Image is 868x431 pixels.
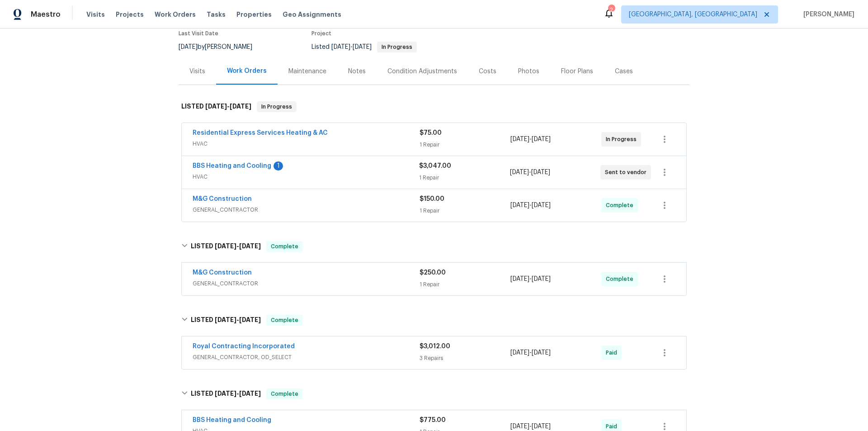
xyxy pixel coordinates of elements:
span: Maestro [31,10,61,19]
span: In Progress [378,44,416,50]
span: - [510,201,551,210]
span: - [215,317,261,323]
span: - [215,243,261,249]
span: Paid [606,422,621,431]
div: 1 [274,161,283,171]
a: BBS Heating and Cooling [193,163,271,169]
a: M&G Construction [193,196,252,202]
span: Geo Assignments [283,10,341,19]
div: Condition Adjustments [387,67,457,76]
span: Complete [267,242,302,251]
span: - [205,103,251,109]
span: [DATE] [532,136,551,142]
h6: LISTED [181,101,251,112]
div: 1 Repair [419,173,509,182]
span: - [510,275,551,284]
span: [GEOGRAPHIC_DATA], [GEOGRAPHIC_DATA] [629,10,757,19]
span: [DATE] [230,103,251,109]
span: Paid [606,348,621,357]
div: Work Orders [227,66,267,76]
div: Photos [518,67,539,76]
span: [DATE] [215,390,236,397]
span: [DATE] [532,276,551,282]
span: - [510,135,551,144]
span: $150.00 [420,196,444,202]
span: Complete [267,389,302,398]
h6: LISTED [191,315,261,326]
span: Work Orders [155,10,196,19]
span: Projects [116,10,144,19]
div: Floor Plans [561,67,593,76]
span: In Progress [606,135,640,144]
span: Last Visit Date [179,31,218,36]
a: Royal Contracting Incorporated [193,343,295,350]
div: Visits [189,67,205,76]
span: [DATE] [531,169,550,175]
div: Cases [615,67,633,76]
span: [DATE] [331,44,350,50]
span: Complete [267,316,302,325]
div: 2 [608,5,614,14]
span: Tasks [207,11,226,18]
span: Complete [606,201,637,210]
div: Costs [479,67,496,76]
span: [DATE] [510,169,529,175]
div: Maintenance [288,67,326,76]
div: 1 Repair [420,280,510,289]
span: [DATE] [215,317,236,323]
span: GENERAL_CONTRACTOR, OD_SELECT [193,353,420,362]
span: [DATE] [510,423,529,430]
a: Residential Express Services Heating & AC [193,130,328,136]
span: - [510,168,550,177]
span: $250.00 [420,270,446,276]
div: LISTED [DATE]-[DATE]Complete [179,232,689,261]
span: Project [311,31,331,36]
div: Notes [348,67,366,76]
span: In Progress [258,102,296,111]
span: Sent to vendor [605,168,650,177]
span: [DATE] [510,202,529,208]
span: Complete [606,275,637,284]
span: [PERSON_NAME] [800,10,854,19]
span: [DATE] [215,243,236,249]
span: HVAC [193,139,420,148]
span: Visits [86,10,105,19]
span: [DATE] [532,350,551,356]
h6: LISTED [191,388,261,399]
span: [DATE] [239,317,261,323]
div: by [PERSON_NAME] [179,42,263,52]
span: Listed [311,44,417,50]
span: $775.00 [420,417,446,423]
span: $3,047.00 [419,163,451,169]
div: LISTED [DATE]-[DATE]Complete [179,306,689,335]
a: M&G Construction [193,270,252,276]
div: LISTED [DATE]-[DATE]Complete [179,379,689,408]
h6: LISTED [191,241,261,252]
span: - [331,44,372,50]
span: [DATE] [239,243,261,249]
span: $75.00 [420,130,442,136]
span: [DATE] [239,390,261,397]
span: [DATE] [353,44,372,50]
span: [DATE] [532,423,551,430]
span: GENERAL_CONTRACTOR [193,279,420,288]
span: [DATE] [510,350,529,356]
span: [DATE] [179,44,198,50]
span: - [510,422,551,431]
span: GENERAL_CONTRACTOR [193,205,420,214]
span: $3,012.00 [420,343,450,350]
div: 1 Repair [420,140,510,149]
div: LISTED [DATE]-[DATE]In Progress [179,92,689,121]
a: BBS Heating and Cooling [193,417,271,423]
span: - [510,348,551,357]
span: [DATE] [532,202,551,208]
span: HVAC [193,172,419,181]
div: 1 Repair [420,206,510,215]
span: [DATE] [205,103,227,109]
span: [DATE] [510,136,529,142]
div: 3 Repairs [420,354,510,363]
span: [DATE] [510,276,529,282]
span: - [215,390,261,397]
span: Properties [236,10,272,19]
